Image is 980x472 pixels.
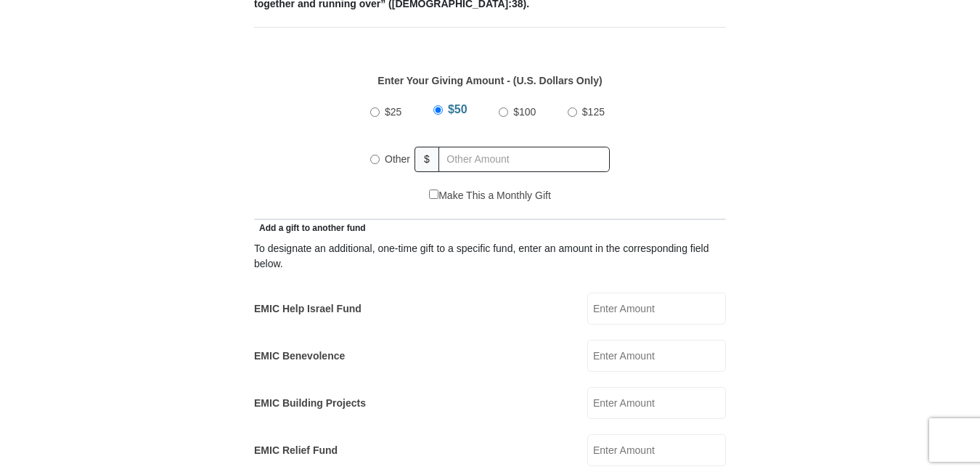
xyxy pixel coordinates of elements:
label: EMIC Relief Fund [254,443,338,458]
span: $125 [582,106,605,118]
label: EMIC Benevolence [254,349,345,364]
input: Enter Amount [587,434,726,466]
span: $50 [448,103,467,115]
input: Other Amount [438,147,610,172]
strong: Enter Your Giving Amount - (U.S. Dollars Only) [377,75,602,86]
input: Enter Amount [587,293,726,325]
div: To designate an additional, one-time gift to a specific fund, enter an amount in the correspondin... [254,241,726,272]
label: Make This a Monthly Gift [429,188,551,203]
input: Make This a Monthly Gift [429,190,438,199]
span: $25 [385,106,401,118]
span: Add a gift to another fund [254,223,366,233]
span: Other [385,153,410,165]
label: EMIC Building Projects [254,396,366,411]
input: Enter Amount [587,340,726,372]
span: $100 [513,106,536,118]
label: EMIC Help Israel Fund [254,301,362,317]
span: $ [415,147,439,172]
input: Enter Amount [587,387,726,419]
